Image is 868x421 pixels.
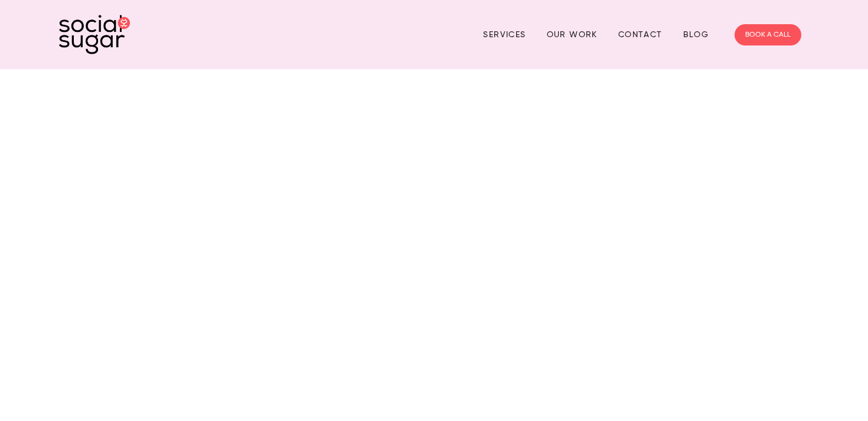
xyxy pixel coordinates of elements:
[683,25,709,44] a: Blog
[59,15,130,54] img: SocialSugar
[547,25,598,44] a: Our Work
[483,25,526,44] a: Services
[735,24,801,45] a: BOOK A CALL
[618,25,663,44] a: Contact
